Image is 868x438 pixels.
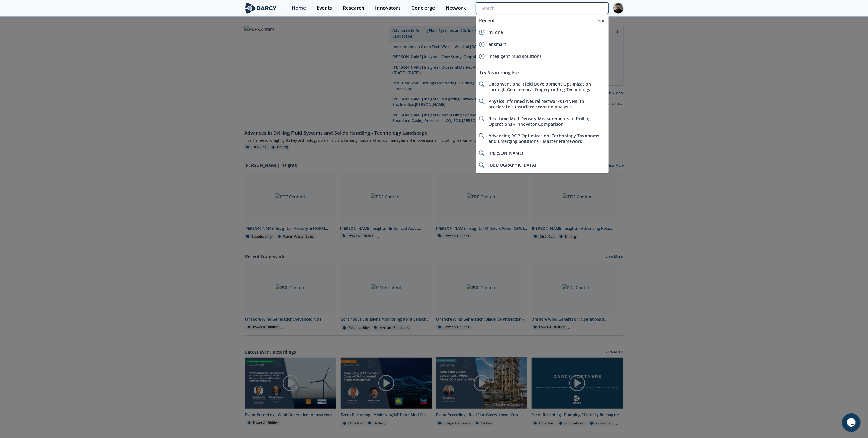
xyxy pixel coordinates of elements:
[489,150,523,156] span: [PERSON_NAME]
[479,162,485,168] img: icon
[479,42,485,47] img: icon
[479,116,485,121] img: icon
[489,29,503,35] span: ml one
[489,133,599,144] span: Advancing ROP Optimization: Technology Taxonomy and Emerging Solutions - Master Framework
[343,6,364,10] div: Research
[842,413,862,432] iframe: chat widget
[489,162,536,168] span: [DEMOGRAPHIC_DATA]
[476,67,609,78] div: Try Searching For
[613,3,624,14] img: Profile
[489,116,591,127] span: Real-time Mud Density Measurements in Drilling Operations - Innovator Comparison
[479,81,485,87] img: icon
[479,54,485,59] img: icon
[479,30,485,35] img: icon
[489,81,591,92] span: Unconventional Field Development Optimization through Geochemical Fingerprinting Technology
[479,99,485,104] img: icon
[446,6,466,10] div: Network
[476,2,609,14] input: Advanced Search
[317,6,332,10] div: Events
[244,3,278,14] img: logo-wide.svg
[591,17,608,24] div: Clear
[476,15,590,26] div: Recent
[375,6,401,10] div: Innovators
[412,6,435,10] div: Concierge
[489,53,542,59] span: intelligent mud solutions
[292,6,306,10] div: Home
[489,41,506,47] span: absmart
[479,133,485,139] img: icon
[479,150,485,156] img: icon
[489,98,584,110] span: Physics Informed Neural Networks (PINNs) to accelerate subsurface scenario analysis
